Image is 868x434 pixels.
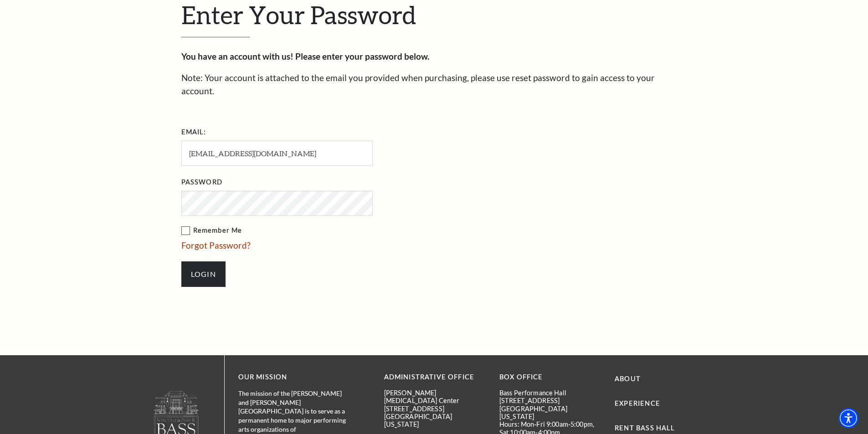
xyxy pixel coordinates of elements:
[181,71,687,97] p: Note: Your account is attached to the email you provided when purchasing, please use reset passwo...
[181,240,251,250] a: Forgot Password?
[838,408,858,428] div: Accessibility Menu
[615,399,660,407] a: Experience
[181,177,222,188] label: Password
[181,127,206,138] label: Email:
[499,389,601,397] p: Bass Performance Hall
[238,372,352,383] p: OUR MISSION
[181,225,464,236] label: Remember Me
[181,261,226,287] input: Submit button
[181,51,293,61] strong: You have an account with us!
[615,424,675,432] a: Rent Bass Hall
[181,141,373,166] input: Required
[384,413,486,429] p: [GEOGRAPHIC_DATA][US_STATE]
[499,397,601,404] p: [STREET_ADDRESS]
[499,405,601,421] p: [GEOGRAPHIC_DATA][US_STATE]
[615,375,641,383] a: About
[384,372,486,383] p: Administrative Office
[295,51,429,61] strong: Please enter your password below.
[384,405,486,413] p: [STREET_ADDRESS]
[384,389,486,405] p: [PERSON_NAME][MEDICAL_DATA] Center
[499,372,601,383] p: BOX OFFICE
